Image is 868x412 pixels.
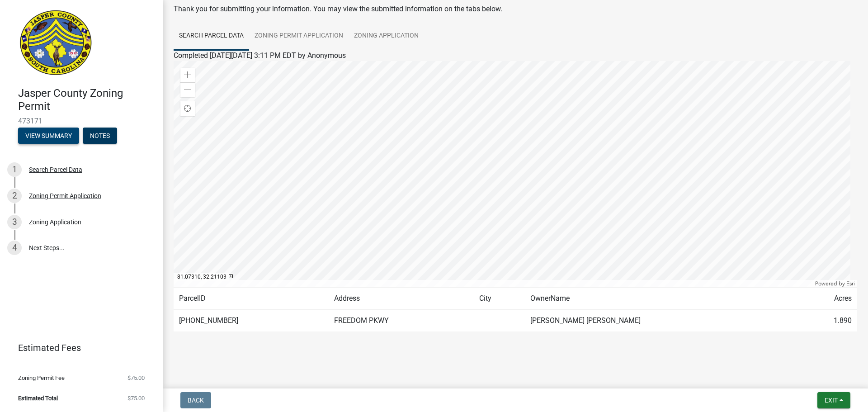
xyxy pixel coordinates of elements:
div: Zoning Permit Application [29,193,101,199]
span: Zoning Permit Fee [18,375,65,381]
div: Thank you for submitting your information. You may view the submitted information on the tabs below. [174,4,857,14]
a: Esri [846,280,855,287]
td: OwnerName [525,288,793,310]
div: Zoom in [180,68,195,82]
td: Acres [793,288,857,310]
button: Notes [83,128,117,144]
button: Back [180,392,211,408]
a: Search Parcel Data [174,22,249,51]
td: 1.890 [793,310,857,332]
div: 4 [7,241,22,255]
span: Back [188,397,204,404]
wm-modal-confirm: Notes [83,133,117,140]
span: Exit [825,397,838,404]
span: $75.00 [127,395,145,401]
div: Powered by [813,280,857,287]
td: FREEDOM PKWY [329,310,474,332]
div: 2 [7,189,22,203]
span: 473171 [18,117,145,125]
button: Exit [817,392,850,408]
span: $75.00 [127,375,145,381]
a: Zoning Application [349,22,424,51]
div: Search Parcel Data [29,166,82,173]
td: Address [329,288,474,310]
td: [PHONE_NUMBER] [174,310,329,332]
button: View Summary [18,128,79,144]
div: 3 [7,215,22,229]
span: Estimated Total [18,395,58,401]
td: ParcelID [174,288,329,310]
img: Jasper County, South Carolina [18,9,94,77]
a: Zoning Permit Application [249,22,349,51]
div: Zoning Application [29,219,81,225]
wm-modal-confirm: Summary [18,133,79,140]
td: [PERSON_NAME] [PERSON_NAME] [525,310,793,332]
span: Completed [DATE][DATE] 3:11 PM EDT by Anonymous [174,51,346,60]
h4: Jasper County Zoning Permit [18,87,156,113]
td: City [474,288,525,310]
a: Estimated Fees [7,339,148,357]
div: Zoom out [180,82,195,97]
div: 1 [7,162,22,177]
div: Find my location [180,101,195,116]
